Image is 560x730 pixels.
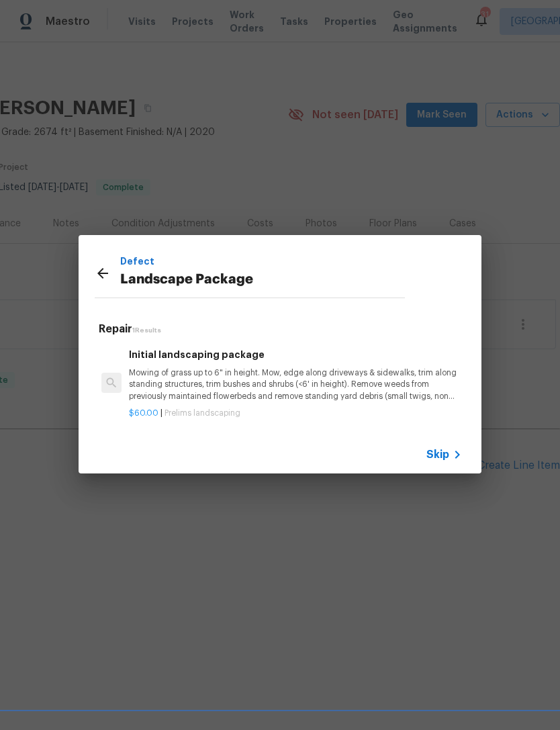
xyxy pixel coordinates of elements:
p: Mowing of grass up to 6" in height. Mow, edge along driveways & sidewalks, trim along standing st... [129,367,462,402]
h6: Initial landscaping package [129,347,462,362]
span: Prelims landscaping [165,409,240,417]
h5: Repair [99,322,465,336]
p: Landscape Package [120,269,405,291]
p: | [129,408,462,419]
p: Defect [120,254,405,269]
span: Skip [426,448,449,461]
span: 1 Results [132,327,161,334]
span: $60.00 [129,409,158,417]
